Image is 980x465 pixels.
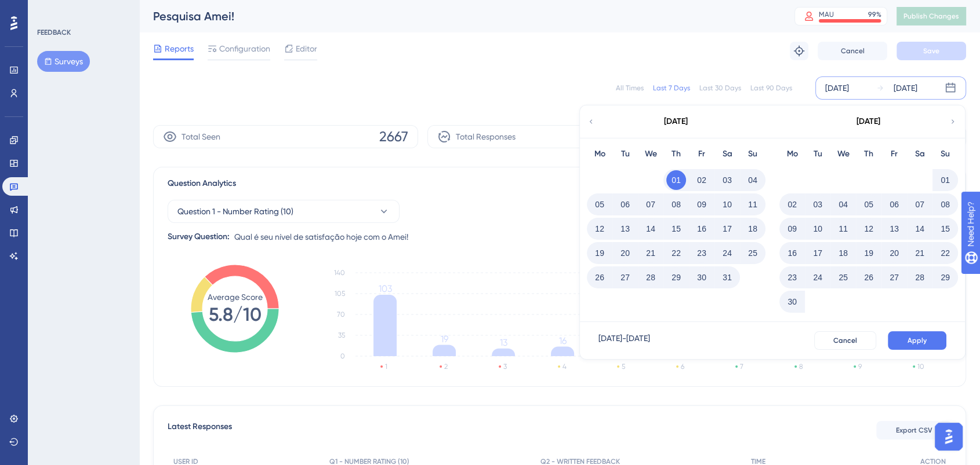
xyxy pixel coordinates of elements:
span: Cancel [833,336,857,345]
div: Fr [881,147,907,161]
div: FEEDBACK [37,28,71,37]
button: 24 [717,243,737,263]
button: 10 [808,219,827,239]
span: Configuration [219,42,270,56]
div: Last 90 Days [750,83,792,93]
button: 02 [692,170,712,190]
button: 20 [884,243,904,263]
span: Need Help? [27,3,72,17]
div: Su [740,147,765,161]
button: 02 [782,195,802,214]
div: [DATE] - [DATE] [598,331,650,350]
div: [DATE] [894,81,917,95]
div: Mo [587,147,612,161]
button: 15 [935,219,955,239]
button: 03 [808,195,827,214]
div: Su [932,147,958,161]
tspan: 35 [338,331,345,339]
div: [DATE] [825,81,849,95]
div: Last 7 Days [653,83,690,93]
button: 28 [641,268,660,287]
button: 16 [782,243,802,263]
button: 04 [833,195,853,214]
tspan: Average Score [208,292,263,302]
button: 05 [859,195,879,214]
div: We [638,147,663,161]
button: 28 [910,268,930,287]
button: Publish Changes [896,7,966,25]
button: 08 [666,195,686,214]
span: Editor [296,42,317,56]
button: 05 [590,195,609,214]
button: 07 [910,195,930,214]
span: Latest Responses [168,420,232,441]
tspan: 0 [340,352,345,360]
button: 22 [935,243,955,263]
span: Reports [165,42,194,56]
button: 03 [717,170,737,190]
div: We [830,147,856,161]
div: Sa [907,147,932,161]
button: 20 [615,243,635,263]
button: 11 [833,219,853,239]
tspan: 5.8/10 [209,303,262,325]
span: Apply [908,336,927,345]
button: 23 [782,268,802,287]
button: 29 [666,268,686,287]
button: 09 [782,219,802,239]
button: 19 [859,243,879,263]
button: Export CSV [876,421,952,440]
button: Apply [888,331,946,350]
div: All Times [616,83,644,93]
button: 19 [590,243,609,263]
tspan: 140 [334,269,345,277]
button: 29 [935,268,955,287]
span: Cancel [841,46,865,56]
div: Tu [805,147,830,161]
text: 7 [740,363,743,371]
button: Save [896,42,966,60]
div: Sa [714,147,740,161]
button: 27 [884,268,904,287]
button: Cancel [814,331,876,350]
button: 17 [717,219,737,239]
button: 30 [692,268,712,287]
tspan: 103 [379,283,392,294]
button: 09 [692,195,712,214]
button: 17 [808,243,827,263]
button: 14 [641,219,660,239]
button: Cancel [818,42,887,60]
span: Question 1 - Number Rating (10) [177,204,293,218]
iframe: UserGuiding AI Assistant Launcher [931,419,966,454]
button: 13 [615,219,635,239]
text: 9 [858,363,862,371]
button: 07 [641,195,660,214]
button: Question 1 - Number Rating (10) [168,200,400,223]
span: Publish Changes [903,12,959,21]
div: Tu [612,147,638,161]
div: MAU [819,10,834,19]
div: Th [663,147,689,161]
button: 18 [743,219,763,239]
text: 4 [562,363,567,371]
text: 1 [385,363,387,371]
button: 18 [833,243,853,263]
div: [DATE] [856,115,880,129]
button: 12 [859,219,879,239]
button: 15 [666,219,686,239]
button: 21 [910,243,930,263]
button: 22 [666,243,686,263]
span: 2667 [379,127,408,146]
text: 6 [681,363,684,371]
span: Save [923,46,939,56]
button: 12 [590,219,609,239]
button: Surveys [37,51,90,72]
button: 06 [884,195,904,214]
text: 3 [503,363,507,371]
tspan: 13 [500,337,507,348]
button: 16 [692,219,712,239]
span: Qual é seu nível de satisfação hoje com o Amei! [234,230,408,244]
button: 11 [743,195,763,214]
button: 27 [615,268,635,287]
button: 23 [692,243,712,263]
